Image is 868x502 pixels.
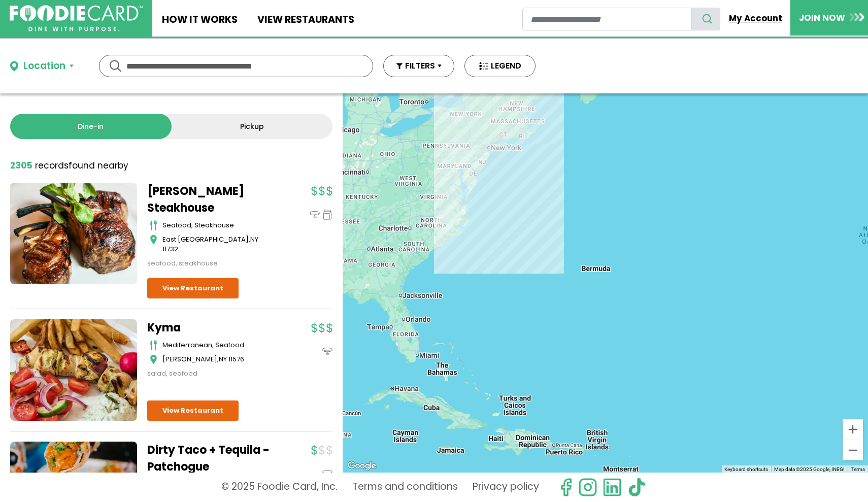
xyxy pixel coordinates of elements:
[10,59,74,74] button: Location
[383,55,454,77] button: FILTERS
[10,159,32,172] strong: 2305
[162,235,249,244] span: East [GEOGRAPHIC_DATA]
[843,440,863,460] button: Zoom out
[851,466,865,472] a: Terms
[162,244,178,254] span: 11732
[147,369,274,379] div: salad, seafood
[162,354,274,364] div: ,
[724,466,768,473] button: Keyboard shortcuts
[162,340,274,350] div: mediterranean, seafood
[150,235,157,245] img: map_icon.svg
[147,400,239,421] a: View Restaurant
[322,210,332,220] img: pickup_icon.svg
[603,478,622,497] img: linkedin.svg
[10,114,172,139] a: Dine-in
[221,478,338,497] p: © 2025 Foodie Card, Inc.
[250,235,258,244] span: NY
[35,159,69,172] span: records
[147,278,239,298] a: View Restaurant
[172,114,333,139] a: Pickup
[147,183,274,216] a: [PERSON_NAME] Steakhouse
[162,220,274,230] div: seafood, steakhouse
[219,354,227,364] span: NY
[345,459,379,473] img: Google
[345,459,379,473] a: Open this area in Google Maps (opens a new window)
[720,7,790,29] a: My Account
[627,478,646,497] img: tiktok.svg
[464,55,536,77] button: LEGEND
[23,59,65,74] div: Location
[162,235,274,254] div: ,
[150,220,157,230] img: cutlery_icon.svg
[228,354,244,364] span: 11576
[774,466,845,472] span: Map data ©2025 Google, INEGI
[150,354,157,364] img: map_icon.svg
[556,478,576,497] svg: check us out on facebook
[473,478,539,497] a: Privacy policy
[10,159,128,173] div: found nearby
[322,468,332,479] img: dinein_icon.svg
[150,340,157,350] img: cutlery_icon.svg
[147,258,274,269] div: seafood, steakhouse
[691,8,721,30] button: search
[310,210,320,220] img: dinein_icon.svg
[322,346,332,356] img: dinein_icon.svg
[147,442,274,475] a: Dirty Taco + Tequila - Patchogue
[162,354,217,364] span: [PERSON_NAME]
[352,478,458,497] a: Terms and conditions
[843,419,863,440] button: Zoom in
[522,8,691,30] input: restaurant search
[10,5,143,32] img: FoodieCard; Eat, Drink, Save, Donate
[147,319,274,336] a: Kyma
